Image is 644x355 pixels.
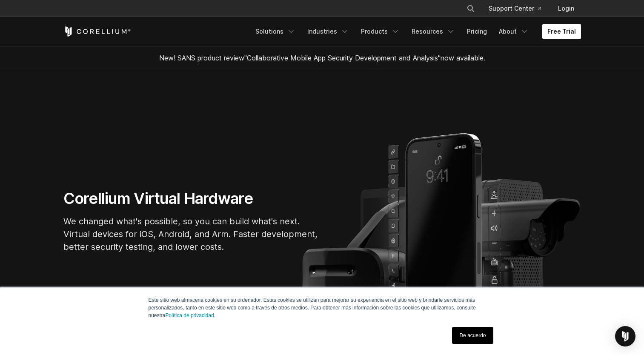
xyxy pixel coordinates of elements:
a: De acuerdo [452,327,493,344]
a: Inicio de Corellium [63,26,131,37]
button: Search [463,1,478,16]
a: Pricing [462,24,492,39]
font: Solutions [255,27,283,36]
font: Industries [307,27,337,36]
font: Resources [412,27,443,36]
a: Login [551,1,581,16]
h1: Corellium Virtual Hardware [63,189,319,208]
font: Products [361,27,388,36]
div: Navigation Menu [456,1,581,16]
span: New! SANS product review now available. [159,54,485,62]
font: Support Center [489,4,534,13]
div: Abra Intercom Messenger [615,326,635,346]
a: Política de privacidad. [166,312,215,318]
p: Este sitio web almacena cookies en su ordenador. Estas cookies se utilizan para mejorar su experi... [149,296,496,319]
a: Free Trial [542,24,581,39]
a: "Collaborative Mobile App Security Development and Analysis" [244,54,441,62]
p: We changed what's possible, so you can build what's next. Virtual devices for iOS, Android, and A... [63,215,319,253]
div: Navigation Menu [250,24,581,39]
font: About [499,27,517,36]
